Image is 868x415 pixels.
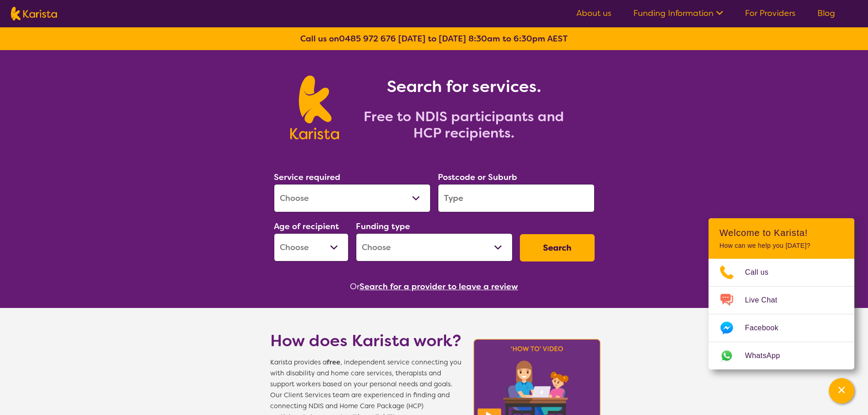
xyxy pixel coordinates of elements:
[719,227,843,238] h2: Welcome to Karista!
[11,7,57,20] img: Karista logo
[745,8,796,19] a: For Providers
[339,33,396,44] a: 0485 972 676
[709,259,854,369] ul: Choose channel
[274,221,339,232] label: Age of recipient
[745,349,791,363] span: WhatsApp
[438,184,595,212] input: Type
[327,358,340,367] b: free
[290,76,339,139] img: Karista logo
[829,378,854,404] button: Channel Menu
[360,280,518,293] button: Search for a provider to leave a review
[709,218,854,369] div: Channel Menu
[350,280,360,293] span: Or
[633,8,723,19] a: Funding Information
[817,8,835,19] a: Blog
[745,266,780,279] span: Call us
[350,76,578,97] h1: Search for services.
[576,8,611,19] a: About us
[300,33,568,44] b: Call us on [DATE] to [DATE] 8:30am to 6:30pm AEST
[270,330,462,352] h1: How does Karista work?
[709,342,854,369] a: Web link opens in a new tab.
[356,221,410,232] label: Funding type
[274,172,340,183] label: Service required
[350,108,578,141] h2: Free to NDIS participants and HCP recipients.
[745,321,789,335] span: Facebook
[719,242,843,250] p: How can we help you [DATE]?
[745,293,788,307] span: Live Chat
[438,172,517,183] label: Postcode or Suburb
[520,234,595,261] button: Search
